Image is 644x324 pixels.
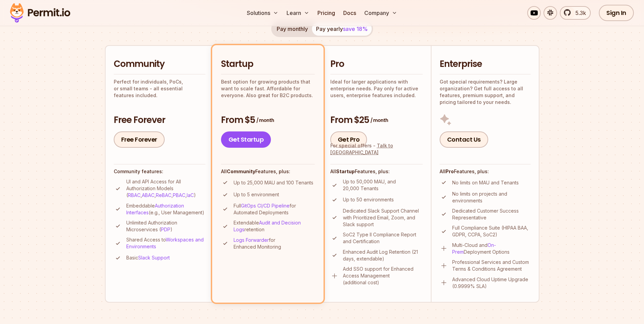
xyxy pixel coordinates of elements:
[114,168,205,175] h4: Community features:
[142,192,154,198] a: ABAC
[445,168,454,174] strong: Pro
[440,168,531,175] h4: All Features, plus:
[330,168,423,175] h4: All Features, plus:
[343,196,394,203] p: Up to 50 environments
[156,192,171,198] a: ReBAC
[126,254,170,261] p: Basic
[452,276,531,290] p: Advanced Cloud Uptime Upgrade (0.9999% SLA)
[234,237,315,250] p: for Enhanced Monitoring
[126,202,205,216] p: Embeddable (e.g., User Management)
[234,202,315,216] p: Full for Automated Deployments
[114,78,205,99] p: Perfect for individuals, PoCs, or small teams - all essential features included.
[221,78,315,99] p: Best option for growing products that want to scale fast. Affordable for everyone. Also great for...
[244,6,281,20] button: Solutions
[241,203,290,209] a: GitOps CI/CD Pipeline
[284,6,312,20] button: Learn
[599,5,634,21] a: Sign In
[234,220,301,232] a: Audit and Decision Logs
[126,236,205,250] p: Shared Access to
[343,249,423,262] p: Enhanced Audit Log Retention (21 days, extendable)
[343,266,423,286] p: Add SSO support for Enhanced Access Management (additional cost)
[343,231,423,245] p: SoC2 Type II Compliance Report and Certification
[315,6,338,20] a: Pricing
[330,78,423,99] p: Ideal for larger applications with enterprise needs. Pay only for active users, enterprise featur...
[273,22,312,36] button: Pay monthly
[234,191,279,198] p: Up to 5 environment
[221,58,315,70] h2: Startup
[234,237,269,243] a: Logs Forwarder
[343,178,423,192] p: Up to 50,000 MAU, and 20,000 Tenants
[440,78,531,106] p: Got special requirements? Large organization? Get full access to all features, premium support, a...
[114,114,205,126] h3: Free Forever
[452,242,496,255] a: On-Prem
[571,9,586,17] span: 5.3k
[7,1,73,24] img: Permit logo
[440,58,531,70] h2: Enterprise
[452,242,531,255] p: Multi-Cloud and Deployment Options
[256,117,274,124] span: / month
[452,259,531,272] p: Professional Services and Custom Terms & Conditions Agreement
[440,131,488,148] a: Contact Us
[126,219,205,233] p: Unlimited Authorization Microservices ( )
[452,179,519,186] p: No limits on MAU and Tenants
[221,114,315,126] h3: From $5
[221,168,315,175] h4: All Features, plus:
[343,208,423,228] p: Dedicated Slack Support Channel with Prioritized Email, Zoom, and Slack support
[452,208,531,221] p: Dedicated Customer Success Representative
[128,192,141,198] a: RBAC
[114,58,205,70] h2: Community
[330,114,423,126] h3: From $25
[221,131,271,148] a: Get Startup
[187,192,194,198] a: IaC
[234,179,313,186] p: Up to 25,000 MAU and 100 Tenants
[234,219,315,233] p: Extendable retention
[161,227,170,232] a: PDP
[330,142,423,156] div: For special offers -
[126,203,184,215] a: Authorization Interfaces
[452,224,531,238] p: Full Compliance Suite (HIPAA BAA, GDPR, CCPA, SoC2)
[452,191,531,204] p: No limits on projects and environments
[330,131,367,148] a: Get Pro
[341,6,359,20] a: Docs
[336,168,355,174] strong: Startup
[330,58,423,70] h2: Pro
[138,255,170,260] a: Slack Support
[560,6,591,20] a: 5.3k
[227,168,255,174] strong: Community
[370,117,388,124] span: / month
[114,131,165,148] a: Free Forever
[173,192,185,198] a: PBAC
[362,6,400,20] button: Company
[126,178,205,199] p: UI and API Access for All Authorization Models ( , , , , )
